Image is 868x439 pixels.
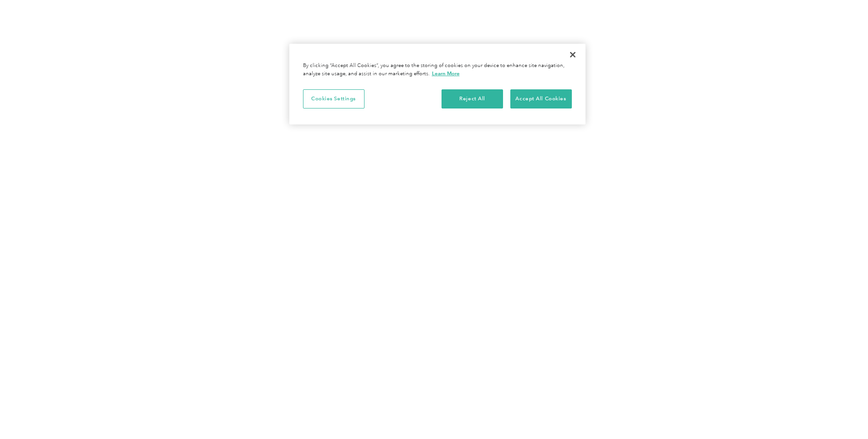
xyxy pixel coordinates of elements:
[303,89,365,108] button: Cookies Settings
[289,44,586,124] div: Privacy
[510,89,572,108] button: Accept All Cookies
[303,62,572,78] div: By clicking “Accept All Cookies”, you agree to the storing of cookies on your device to enhance s...
[432,70,460,77] a: More information about your privacy, opens in a new tab
[289,44,586,124] div: Cookie banner
[563,45,583,65] button: Close
[442,89,503,108] button: Reject All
